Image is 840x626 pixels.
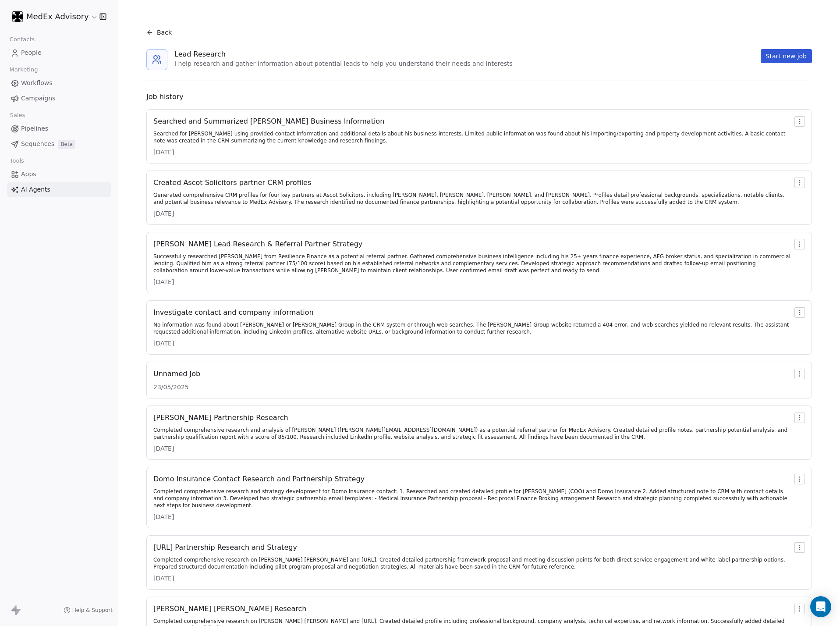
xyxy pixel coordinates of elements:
[21,48,42,57] span: People
[58,140,75,149] span: Beta
[21,78,53,88] span: Workflows
[7,167,111,181] a: Apps
[7,91,111,106] a: Campaigns
[153,604,791,614] div: [PERSON_NAME] [PERSON_NAME] Research
[11,9,93,24] button: MedEx Advisory
[26,11,89,22] span: MedEx Advisory
[153,444,791,453] div: [DATE]
[21,139,54,149] span: Sequences
[153,253,791,274] div: Successfully researched [PERSON_NAME] from Resilience Finance as a potential referral partner. Ga...
[21,170,36,179] span: Apps
[153,192,791,206] div: Generated comprehensive CRM profiles for four key partners at Ascot Solicitors, including [PERSON...
[153,277,791,286] div: [DATE]
[7,46,111,60] a: People
[174,60,513,68] div: I help research and gather information about potential leads to help you understand their needs a...
[157,28,172,37] span: Back
[153,178,791,188] div: Created Ascot Solicitors partner CRM profiles
[21,185,50,194] span: AI Agents
[7,76,111,90] a: Workflows
[153,574,791,583] div: [DATE]
[146,92,812,102] div: Job history
[174,49,513,60] div: Lead Research
[153,209,791,218] div: [DATE]
[6,33,39,46] span: Contacts
[153,383,200,391] div: 23/05/2025
[153,556,791,570] div: Completed comprehensive research on [PERSON_NAME] [PERSON_NAME] and [URL]. Created detailed partn...
[153,130,791,144] div: Searched for [PERSON_NAME] using provided contact information and additional details about his bu...
[153,512,791,521] div: [DATE]
[6,109,29,122] span: Sales
[153,488,791,509] div: Completed comprehensive research and strategy development for Domo Insurance contact: 1. Research...
[810,596,831,617] div: Open Intercom Messenger
[153,321,791,335] div: No information was found about [PERSON_NAME] or [PERSON_NAME] Group in the CRM system or through ...
[153,542,791,553] div: [URL] Partnership Research and Strategy
[12,11,23,22] img: MEDEX-rounded%20corners-white%20on%20black.png
[21,124,48,133] span: Pipelines
[153,369,200,379] div: Unnamed Job
[7,137,111,151] a: SequencesBeta
[153,339,791,348] div: [DATE]
[153,413,791,423] div: [PERSON_NAME] Partnership Research
[6,154,28,167] span: Tools
[761,49,812,63] button: Start new job
[153,116,791,127] div: Searched and Summarized [PERSON_NAME] Business Information
[153,427,791,441] div: Completed comprehensive research and analysis of [PERSON_NAME] ([PERSON_NAME][EMAIL_ADDRESS][DOMA...
[153,474,791,484] div: Domo Insurance Contact Research and Partnership Strategy
[7,182,111,197] a: AI Agents
[153,239,791,249] div: [PERSON_NAME] Lead Research & Referral Partner Strategy
[153,148,791,156] div: [DATE]
[21,94,55,103] span: Campaigns
[6,63,42,76] span: Marketing
[72,607,113,614] span: Help & Support
[7,121,111,136] a: Pipelines
[153,307,791,318] div: Investigate contact and company information
[64,607,113,614] a: Help & Support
